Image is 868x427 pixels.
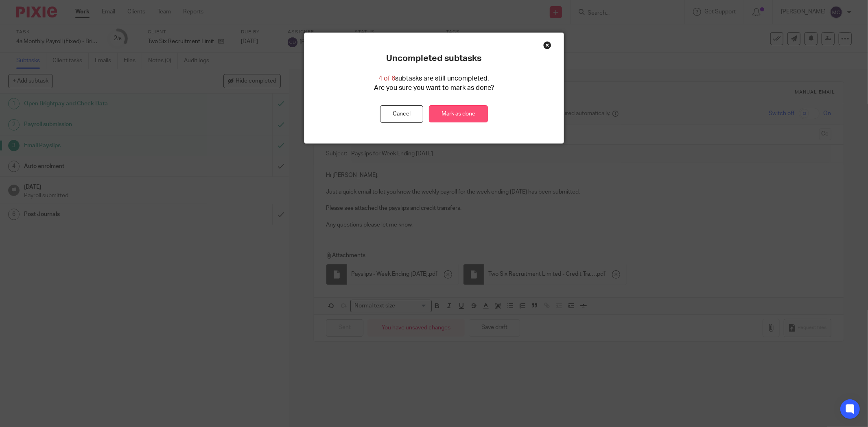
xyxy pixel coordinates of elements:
span: 4 of 6 [378,75,395,82]
p: Are you sure you want to mark as done? [374,83,494,93]
p: Uncompleted subtasks [386,53,481,64]
div: Close this dialog window [543,41,551,49]
p: subtasks are still uncompleted. [378,74,489,83]
button: Cancel [380,105,423,123]
a: Mark as done [429,105,488,123]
